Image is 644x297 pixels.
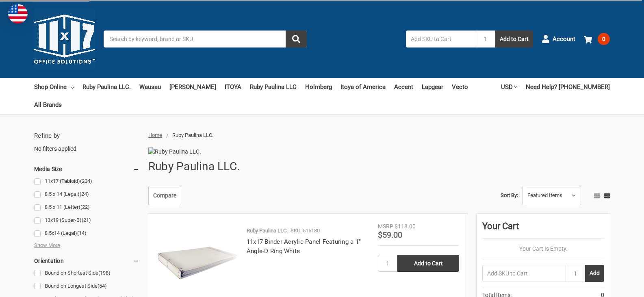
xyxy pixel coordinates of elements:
a: Bound on Longest Side [34,281,139,292]
div: MSRP [378,222,393,231]
button: Add [585,265,604,282]
a: Accent [394,78,413,96]
a: All Brands [34,96,62,114]
p: SKU: 515180 [291,227,320,235]
a: Compare [148,186,181,205]
a: Lapgear [422,78,443,96]
a: [PERSON_NAME] [169,78,216,96]
a: Vecto [452,78,468,96]
img: 11x17.com [34,9,95,69]
span: (21) [82,217,91,223]
span: Show More [34,241,60,249]
input: Search by keyword, brand or SKU [104,30,307,48]
label: Sort By: [501,189,518,202]
p: Your Cart Is Empty. [482,245,604,253]
span: (14) [77,230,87,236]
a: 13x19 (Super-B) [34,215,139,226]
a: 8.5 x 14 (Legal) [34,189,139,200]
input: Add SKU to Cart [482,265,566,282]
a: 8.5 x 11 (Letter) [34,202,139,213]
a: Holmberg [305,78,332,96]
img: Ruby Paulina LLC. [148,147,226,156]
a: 8.5x14 (Legal) [34,228,139,239]
a: Home [148,132,162,138]
span: (24) [80,191,89,197]
span: 0 [598,33,610,45]
span: $118.00 [395,223,416,230]
input: Add SKU to Cart [406,30,476,48]
a: Itoya of America [340,78,386,96]
a: USD [501,78,517,96]
a: Need Help? [PHONE_NUMBER] [526,78,610,96]
button: Add to Cart [495,30,533,48]
div: No filters applied [34,131,139,153]
h1: Ruby Paulina LLC. [148,156,240,177]
a: Ruby Paulina LLC. [82,78,131,96]
a: ITOYA [225,78,241,96]
h5: Refine by [34,131,139,141]
a: Ruby Paulina LLC [250,78,297,96]
span: Ruby Paulina LLC. [172,132,213,138]
iframe: Google Customer Reviews [577,275,644,297]
a: 11x17 Binder Acrylic Panel Featuring a 1" Angle-D Ring White [247,238,361,255]
a: 11x17 (Tabloid) [34,176,139,187]
span: (204) [80,178,92,184]
p: Ruby Paulina LLC. [247,227,288,235]
span: (22) [80,204,90,210]
span: (54) [98,283,107,289]
a: Account [542,28,575,50]
a: Bound on Shortest Side [34,268,139,279]
div: Your Cart [482,219,604,239]
span: (198) [98,270,111,276]
a: 0 [584,28,610,50]
span: Account [553,35,575,44]
span: $59.00 [378,230,402,240]
h5: Media Size [34,164,139,174]
input: Add to Cart [397,255,459,272]
a: Shop Online [34,78,74,96]
img: duty and tax information for United States [8,4,28,24]
a: Wausau [139,78,161,96]
h5: Orientation [34,256,139,266]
